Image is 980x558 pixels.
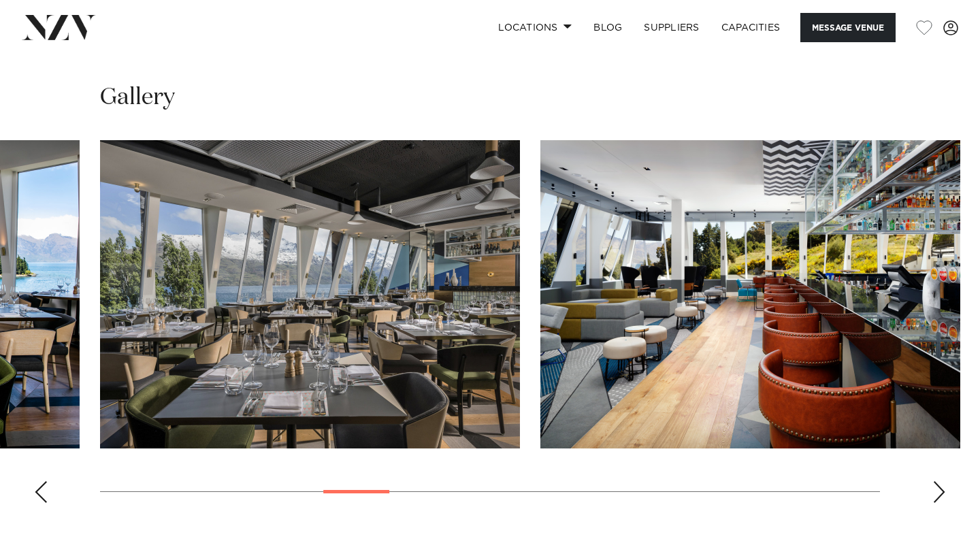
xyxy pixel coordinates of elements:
[800,13,896,42] button: Message Venue
[22,15,96,39] img: nzv-logo.png
[540,140,960,448] swiper-slide: 8 / 21
[710,13,791,42] a: Capacities
[487,13,583,42] a: Locations
[100,82,175,113] h2: Gallery
[633,13,710,42] a: SUPPLIERS
[583,13,633,42] a: BLOG
[100,140,520,448] swiper-slide: 7 / 21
